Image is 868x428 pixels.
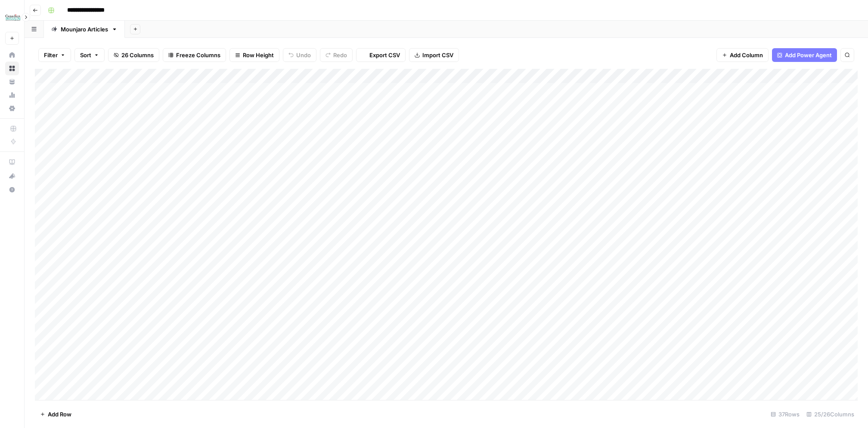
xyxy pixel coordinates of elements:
span: Import CSV [422,51,453,59]
span: Filter [44,51,58,59]
button: 26 Columns [108,48,159,62]
button: Export CSV [356,48,406,62]
button: Import CSV [409,48,459,62]
button: Sort [74,48,105,62]
span: Row Height [243,51,274,59]
button: Undo [283,48,316,62]
div: 37 Rows [767,407,803,421]
button: Add Row [35,407,77,421]
span: Add Power Agent [785,51,832,59]
div: Mounjaro Articles [61,25,108,34]
span: 26 Columns [121,51,154,59]
span: Freeze Columns [176,51,220,59]
button: Freeze Columns [163,48,226,62]
div: What's new? [6,169,19,182]
a: AirOps Academy [5,155,19,169]
img: BCI Logo [5,10,21,25]
a: Home [5,48,19,62]
a: Usage [5,88,19,102]
button: Filter [38,48,71,62]
button: What's new? [5,169,19,183]
a: Settings [5,102,19,115]
span: Add Row [48,410,71,419]
button: Add Column [716,48,769,62]
span: Add Column [730,51,763,59]
button: Row Height [229,48,279,62]
span: Sort [80,51,91,59]
a: Mounjaro Articles [44,21,125,38]
a: Browse [5,62,19,75]
span: Undo [296,51,311,59]
button: Workspace: BCI [5,7,19,28]
a: Your Data [5,75,19,89]
span: Redo [333,51,347,59]
button: Help + Support [5,183,19,197]
button: Add Power Agent [772,48,837,62]
button: Redo [320,48,353,62]
span: Export CSV [369,51,400,59]
div: 25/26 Columns [803,407,858,421]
